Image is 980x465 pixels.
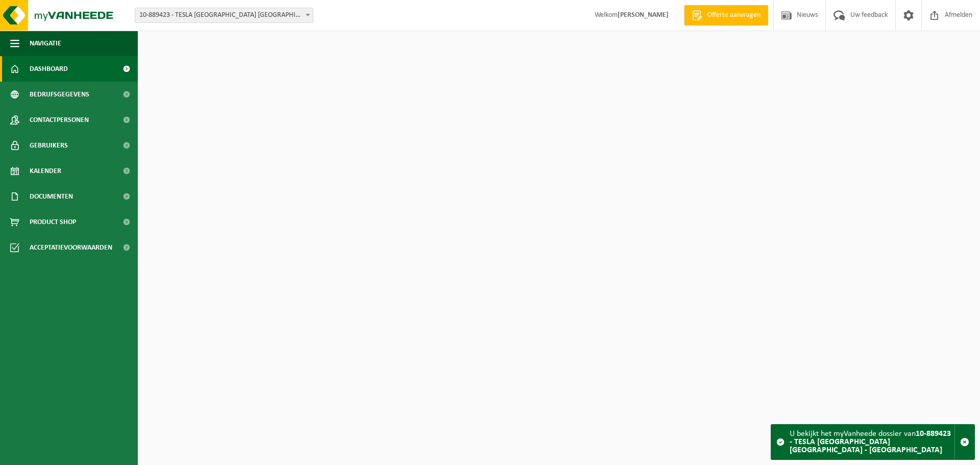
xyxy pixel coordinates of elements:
strong: 10-889423 - TESLA [GEOGRAPHIC_DATA] [GEOGRAPHIC_DATA] - [GEOGRAPHIC_DATA] [790,430,951,454]
strong: [PERSON_NAME] [618,11,669,19]
span: Product Shop [30,209,76,235]
span: Documenten [30,184,73,209]
div: U bekijkt het myVanheede dossier van [790,425,954,459]
a: Offerte aanvragen [684,5,768,26]
span: Navigatie [30,31,61,56]
span: Kalender [30,158,61,184]
span: Bedrijfsgegevens [30,82,89,107]
span: Acceptatievoorwaarden [30,235,112,260]
span: Offerte aanvragen [705,10,763,20]
span: Gebruikers [30,133,68,158]
span: 10-889423 - TESLA BELGIUM BRUGGE - BRUGGE [135,8,313,22]
span: 10-889423 - TESLA BELGIUM BRUGGE - BRUGGE [135,8,313,23]
span: Contactpersonen [30,107,89,133]
span: Dashboard [30,56,68,82]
